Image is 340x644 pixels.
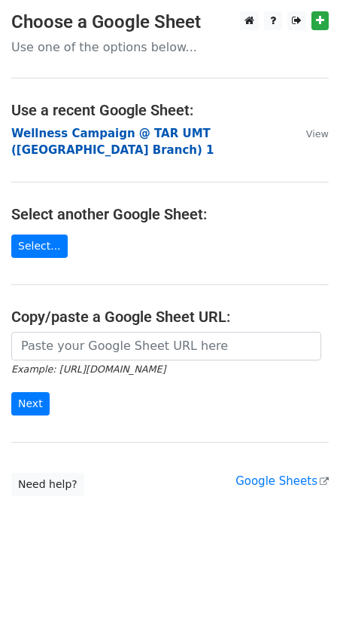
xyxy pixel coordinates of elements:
h3: Choose a Google Sheet [11,11,329,33]
h4: Copy/paste a Google Sheet URL: [11,308,329,326]
a: View [291,127,329,140]
p: Use one of the options below... [11,39,329,55]
h4: Use a recent Google Sheet: [11,101,329,119]
input: Next [11,392,50,416]
small: View [306,128,329,140]
small: Example: [URL][DOMAIN_NAME] [11,363,165,375]
input: Paste your Google Sheet URL here [11,332,321,360]
iframe: Chat Widget [265,572,340,644]
a: Need help? [11,473,84,496]
a: Wellness Campaign @ TAR UMT ([GEOGRAPHIC_DATA] Branch) 1 [11,127,214,158]
a: Google Sheets [235,474,329,488]
h4: Select another Google Sheet: [11,205,329,223]
a: Select... [11,235,68,258]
